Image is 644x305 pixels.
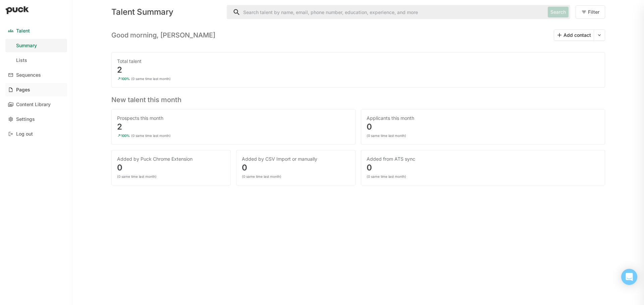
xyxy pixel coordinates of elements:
[121,134,130,138] div: 100%
[111,31,215,39] h3: Good morning, [PERSON_NAME]
[16,131,33,137] div: Log out
[117,115,350,122] div: Prospects this month
[117,58,599,65] div: Total talent
[242,174,281,178] div: (0 same time last month)
[367,115,599,122] div: Applicants this month
[16,72,41,78] div: Sequences
[117,164,225,172] div: 0
[117,174,157,178] div: (0 same time last month)
[367,174,406,178] div: (0 same time last month)
[367,134,406,138] div: (0 same time last month)
[16,117,35,122] div: Settings
[16,28,30,34] div: Talent
[117,66,599,74] div: 2
[554,30,594,41] button: Add contact
[5,112,67,126] a: Settings
[117,156,225,162] div: Added by Puck Chrome Extension
[5,68,67,82] a: Sequences
[5,24,67,37] a: Talent
[576,5,605,19] button: Filter
[242,156,350,162] div: Added by CSV Import or manually
[16,102,51,107] div: Content Library
[227,5,545,19] input: Search
[111,93,605,104] h3: New talent this month
[16,87,30,93] div: Pages
[621,269,637,285] div: Open Intercom Messenger
[16,43,37,49] div: Summary
[121,77,130,81] div: 100%
[5,83,67,96] a: Pages
[117,123,350,131] div: 2
[16,58,27,63] div: Lists
[131,134,171,138] div: (0 same time last month)
[5,98,67,111] a: Content Library
[5,39,67,52] a: Summary
[242,164,350,172] div: 0
[5,54,67,67] a: Lists
[367,156,599,162] div: Added from ATS sync
[131,77,171,81] div: (0 same time last month)
[367,164,599,172] div: 0
[111,8,221,16] div: Talent Summary
[367,123,599,131] div: 0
